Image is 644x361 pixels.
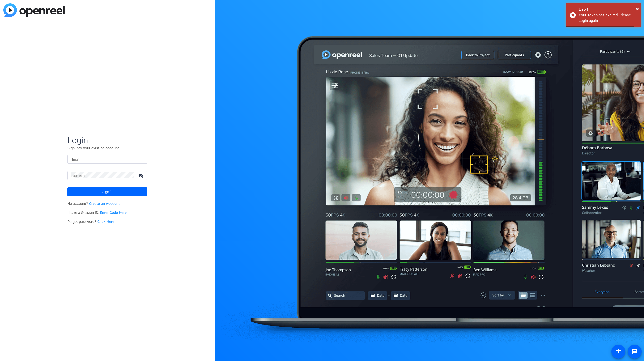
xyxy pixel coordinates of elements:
[67,220,114,224] span: Forgot password?
[632,349,638,355] mat-icon: message
[615,349,621,355] mat-icon: accessibility
[636,5,639,13] button: Close
[102,186,113,198] span: Sign in
[100,211,127,215] a: Enter Code Here
[89,202,120,206] a: Create an Account
[67,145,147,151] p: Sign into your existing account.
[97,220,114,224] a: Click Here
[71,156,143,162] input: Enter Email Address
[579,7,637,12] div: Error!
[71,174,86,178] mat-label: Password
[579,12,637,24] div: Your Token has expired. Please Login again
[67,187,147,196] button: Sign in
[67,211,127,215] span: I have a Session ID.
[636,6,639,12] span: ×
[135,172,147,179] mat-icon: visibility_off
[3,3,65,17] img: blue-gradient.svg
[71,158,80,161] mat-label: Email
[67,202,120,206] span: No account?
[67,135,147,145] span: Login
